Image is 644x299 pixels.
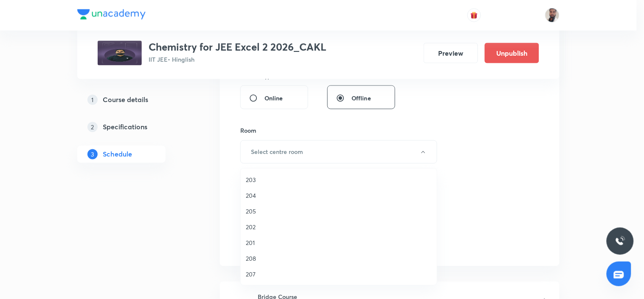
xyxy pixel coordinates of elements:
span: 205 [246,207,432,216]
span: 201 [246,238,432,247]
span: 204 [246,191,432,200]
span: 207 [246,270,432,279]
span: 202 [246,222,432,231]
span: 203 [246,175,432,184]
span: 208 [246,254,432,263]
